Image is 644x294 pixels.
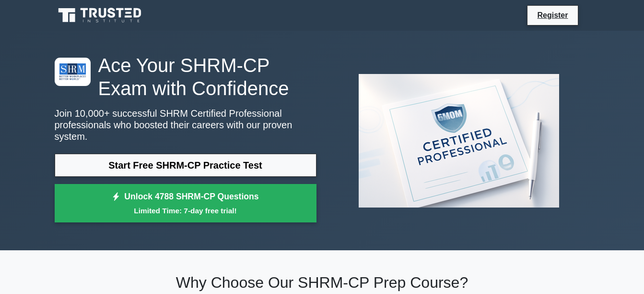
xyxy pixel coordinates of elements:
a: Unlock 4788 SHRM-CP QuestionsLimited Time: 7-day free trial! [55,184,316,222]
a: Register [531,9,574,21]
h1: Ace Your SHRM-CP Exam with Confidence [55,54,316,100]
h2: Why Choose Our SHRM-CP Prep Course? [55,273,590,292]
p: Join 10,000+ successful SHRM Certified Professional professionals who boosted their careers with ... [55,108,316,142]
a: Start Free SHRM-CP Practice Test [55,154,316,177]
small: Limited Time: 7-day free trial! [67,205,304,216]
img: SHRM Certified Professional Preview [351,66,567,215]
